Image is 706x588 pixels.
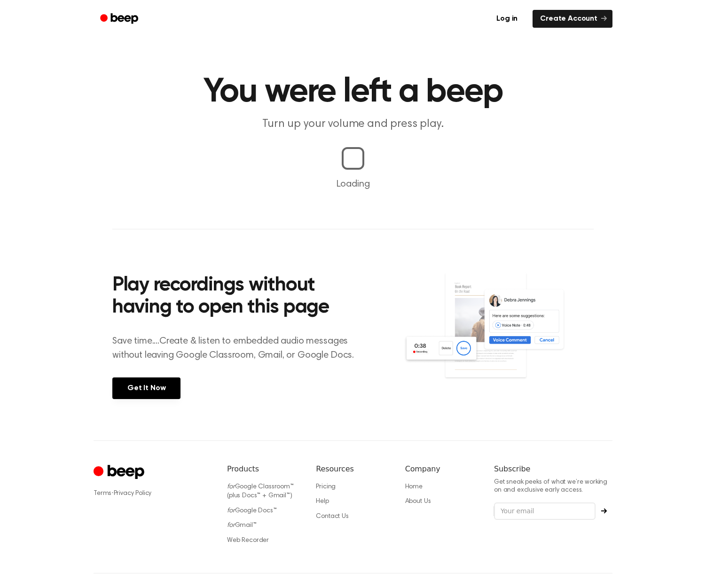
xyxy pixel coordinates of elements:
p: Save time....Create & listen to embedded audio messages without leaving Google Classroom, Gmail, ... [112,334,366,362]
a: forGoogle Classroom™ (plus Docs™ + Gmail™) [227,484,294,500]
a: Contact Us [316,513,348,520]
a: Create Account [533,10,612,28]
h6: Company [405,463,479,475]
a: Beep [94,10,147,28]
a: Cruip [94,463,147,482]
p: Turn up your volume and press play. [173,117,533,132]
a: forGoogle Docs™ [227,508,277,514]
img: Voice Comments on Docs and Recording Widget [403,272,594,398]
a: Privacy Policy [114,490,152,497]
p: Get sneak peeks of what we’re working on and exclusive early access. [494,478,612,495]
input: Your email [494,502,596,520]
a: About Us [405,498,431,505]
p: Loading [11,177,695,191]
h6: Products [227,463,301,475]
a: forGmail™ [227,522,257,529]
div: · [94,489,212,498]
a: Web Recorder [227,537,269,544]
h1: You were left a beep [112,75,594,109]
i: for [227,522,235,529]
i: for [227,508,235,514]
button: Subscribe [596,508,612,514]
h6: Resources [316,463,390,475]
a: Home [405,484,423,490]
h6: Subscribe [494,463,612,475]
a: Pricing [316,484,336,490]
h2: Play recordings without having to open this page [112,274,366,319]
a: Log in [487,8,527,30]
a: Get It Now [112,377,180,399]
a: Help [316,498,329,505]
a: Terms [94,490,111,497]
i: for [227,484,235,490]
